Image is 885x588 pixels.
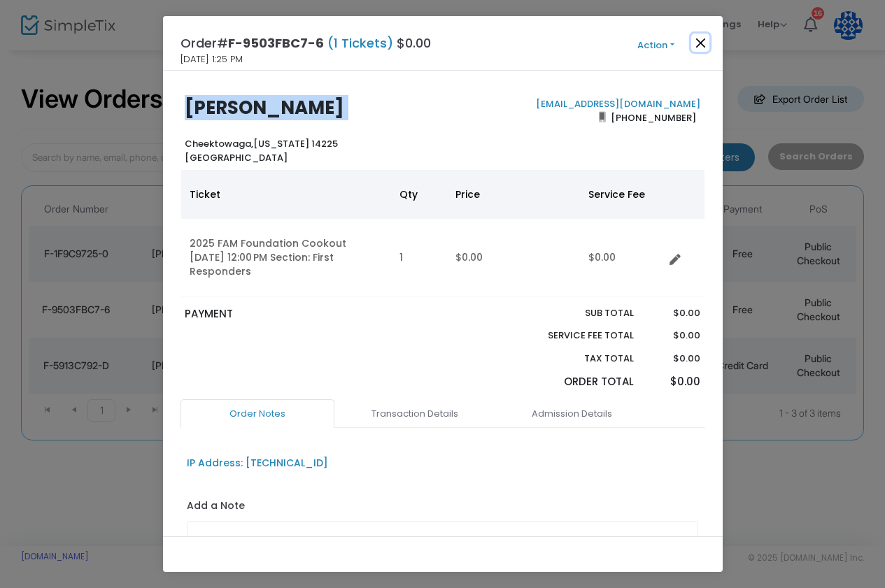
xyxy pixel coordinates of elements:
[648,329,700,343] p: $0.00
[187,499,245,517] label: Add a Note
[516,329,635,343] p: Service Fee Total
[185,306,436,322] p: PAYMENT
[516,352,635,366] p: Tax Total
[185,137,338,164] b: [US_STATE] 14225 [GEOGRAPHIC_DATA]
[648,374,700,390] p: $0.00
[185,137,253,150] span: Cheektowaga,
[180,34,431,52] h4: Order# $0.00
[447,219,580,296] td: $0.00
[181,219,391,296] td: 2025 FAM Foundation Cookout [DATE] 12:00 PM Section: First Responders
[533,97,700,110] a: [EMAIL_ADDRESS][DOMAIN_NAME]
[324,34,397,52] span: (1 Tickets)
[228,34,324,52] span: F-9503FBC7-6
[691,34,709,52] button: Close
[614,38,698,53] button: Action
[580,170,664,219] th: Service Fee
[580,219,664,296] td: $0.00
[181,170,705,296] div: Data table
[495,399,649,429] a: Admission Details
[648,352,700,366] p: $0.00
[180,399,334,429] a: Order Notes
[187,456,328,471] div: IP Address: [TECHNICAL_ID]
[648,306,700,320] p: $0.00
[447,170,580,219] th: Price
[338,399,492,429] a: Transaction Details
[180,52,243,66] span: [DATE] 1:25 PM
[516,306,635,320] p: Sub total
[606,106,700,129] span: [PHONE_NUMBER]
[516,374,635,390] p: Order Total
[185,95,344,120] b: [PERSON_NAME]
[391,219,447,296] td: 1
[391,170,447,219] th: Qty
[181,170,391,219] th: Ticket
